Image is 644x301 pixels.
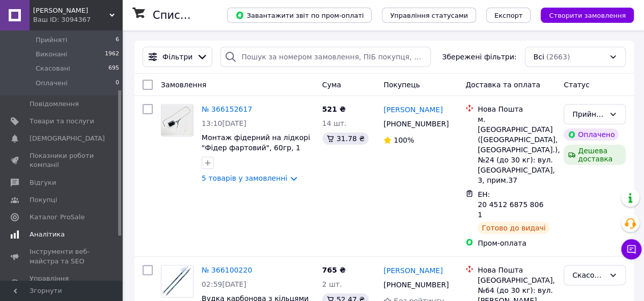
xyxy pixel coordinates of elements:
a: 5 товарів у замовленні [202,174,287,182]
a: Створити замовлення [530,11,634,19]
a: № 366152617 [202,105,252,113]
span: Товари та послуги [30,117,94,126]
span: (2663) [546,53,570,61]
div: Ваш ID: 3094367 [33,15,122,24]
span: Управління сайтом [30,274,94,292]
span: ЕН: 20 4512 6875 8061 [478,190,543,219]
div: Скасовано [572,270,605,281]
span: 14 шт. [322,119,347,127]
span: Замовлення [161,81,206,89]
img: Фото товару [161,265,193,297]
span: Каталог ProSale [30,213,85,222]
button: Завантажити звіт по пром-оплаті [227,8,372,23]
span: Фільтри [162,52,192,62]
div: Нова Пошта [478,104,555,114]
span: Експорт [494,12,523,19]
a: Монтаж фідерний на лідкорі "Фідер фартовий", 60гр, 1 гачок [202,133,310,162]
span: 695 [108,64,119,73]
div: [PHONE_NUMBER] [381,278,449,292]
span: 2 шт. [322,280,342,288]
a: [PERSON_NAME] [383,105,442,115]
span: [DEMOGRAPHIC_DATA] [30,134,105,143]
h1: Список замовлень [153,9,256,21]
div: Прийнято [572,109,605,120]
span: Доставка та оплата [465,81,540,89]
span: Статус [564,81,590,89]
span: Оплачені [36,79,68,88]
span: 13:10[DATE] [202,119,246,127]
span: 02:59[DATE] [202,280,246,288]
div: Готово до видачі [478,222,550,234]
div: [PHONE_NUMBER] [381,117,449,131]
img: Фото товару [161,105,193,135]
span: 0 [116,79,119,88]
span: 765 ₴ [322,266,346,274]
span: Прийняті [36,36,67,45]
div: Оплачено [564,128,619,141]
span: Покупці [30,195,57,205]
span: Севен Фішинг [33,6,109,15]
a: Фото товару [161,265,193,297]
input: Пошук за номером замовлення, ПІБ покупця, номером телефону, Email, номером накладної [220,47,431,67]
span: Аналітика [30,230,65,239]
button: Створити замовлення [541,8,634,23]
a: № 366100220 [202,266,252,274]
button: Експорт [486,8,531,23]
button: Управління статусами [382,8,476,23]
span: Завантажити звіт по пром-оплаті [235,11,363,20]
span: Відгуки [30,178,56,187]
span: 100% [394,136,414,144]
span: Покупець [383,81,419,89]
div: Нова Пошта [478,265,555,275]
a: [PERSON_NAME] [383,265,442,276]
span: Інструменти веб-майстра та SEO [30,247,94,265]
span: 6 [116,36,119,45]
span: 521 ₴ [322,105,346,113]
button: Чат з покупцем [621,239,641,259]
span: Скасовані [36,64,70,73]
span: Cума [322,81,341,89]
div: 31.78 ₴ [322,132,369,145]
span: Повідомлення [30,99,79,109]
span: Показники роботи компанії [30,151,94,170]
span: Виконані [36,50,67,59]
div: м. [GEOGRAPHIC_DATA] ([GEOGRAPHIC_DATA], [GEOGRAPHIC_DATA].), №24 (до 30 кг): вул. [GEOGRAPHIC_DA... [478,114,555,185]
div: Пром-оплата [478,238,555,248]
span: Створити замовлення [549,12,626,19]
span: 1962 [105,50,119,59]
span: Всі [534,52,544,62]
div: Дешева доставка [564,145,626,165]
span: Збережені фільтри: [442,52,516,62]
span: Управління статусами [390,12,468,19]
a: Фото товару [161,104,193,137]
